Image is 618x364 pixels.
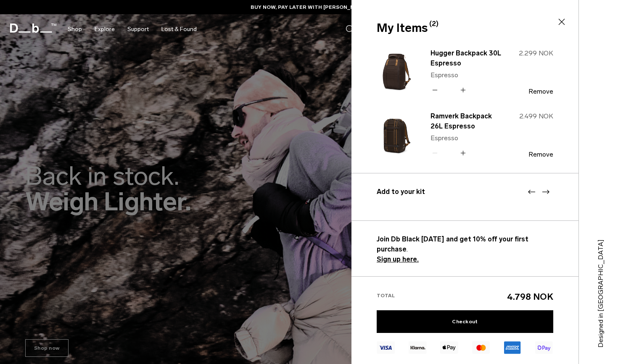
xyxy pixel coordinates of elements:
[519,49,553,57] span: 2.299 NOK
[161,14,197,44] a: Lost & Found
[528,88,553,95] button: Remove
[377,234,553,264] p: .
[430,111,502,131] a: Ramverk Backpack 26L Espresso
[430,133,502,143] p: Espresso
[429,19,438,29] span: (2)
[95,14,115,44] a: Explore
[430,48,502,68] a: Hugger Backpack 30L Espresso
[519,112,553,120] span: 2.499 NOK
[61,14,203,44] nav: Main Navigation
[430,70,502,80] p: Espresso
[377,235,528,253] strong: Join Db Black [DATE] and get 10% off your first purchase
[377,19,552,37] div: My Items
[377,255,419,263] a: Sign up here.
[127,14,149,44] a: Support
[377,310,553,333] a: Checkout
[68,14,82,44] a: Shop
[528,151,553,158] button: Remove
[377,293,395,299] span: Total
[596,222,606,348] p: Designed in [GEOGRAPHIC_DATA]
[507,291,553,302] span: 4.798 NOK
[377,187,553,197] h3: Add to your kit
[251,3,368,11] a: BUY NOW, PAY LATER WITH [PERSON_NAME]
